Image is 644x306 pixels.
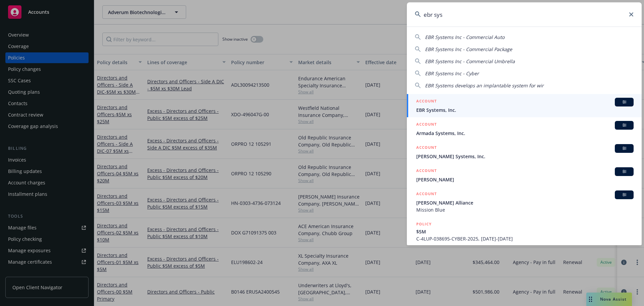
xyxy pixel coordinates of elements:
h5: ACCOUNT [416,98,437,106]
span: BI [618,192,631,198]
a: ACCOUNTBIEBR Systems, Inc. [407,94,642,117]
span: EBR Systems, Inc. [416,106,634,114]
h5: ACCOUNT [416,167,437,175]
span: BI [618,169,631,175]
span: Armada Systems, Inc. [416,130,634,137]
input: Search... [407,2,642,27]
a: POLICY$5MC-4LUP-038695-CYBER-2025, [DATE]-[DATE] [407,217,642,246]
span: EBR Systems Inc - Commercial Package [425,46,512,52]
a: ACCOUNTBI[PERSON_NAME] Systems, Inc. [407,140,642,164]
span: [PERSON_NAME] Systems, Inc. [416,153,634,160]
h5: POLICY [416,221,432,227]
span: BI [618,99,631,105]
h5: ACCOUNT [416,144,437,152]
h5: ACCOUNT [416,190,437,199]
h5: ACCOUNT [416,121,437,129]
span: BI [618,145,631,151]
span: EBR Systems Inc - Commercial Auto [425,34,504,40]
a: ACCOUNTBIArmada Systems, Inc. [407,117,642,140]
span: EBR Systems develops an implantable system for wir [425,82,544,89]
a: ACCOUNTBI[PERSON_NAME] [407,164,642,187]
span: C-4LUP-038695-CYBER-2025, [DATE]-[DATE] [416,235,634,242]
span: [PERSON_NAME] [416,176,634,183]
span: EBR Systems Inc - Commercial Umbrella [425,58,515,64]
span: [PERSON_NAME] Alliance [416,199,634,206]
span: $5M [416,228,634,235]
a: ACCOUNTBI[PERSON_NAME] AllianceMission Blue [407,187,642,217]
span: EBR Systems Inc - Cyber [425,70,479,77]
span: BI [618,122,631,128]
span: Mission Blue [416,206,634,213]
